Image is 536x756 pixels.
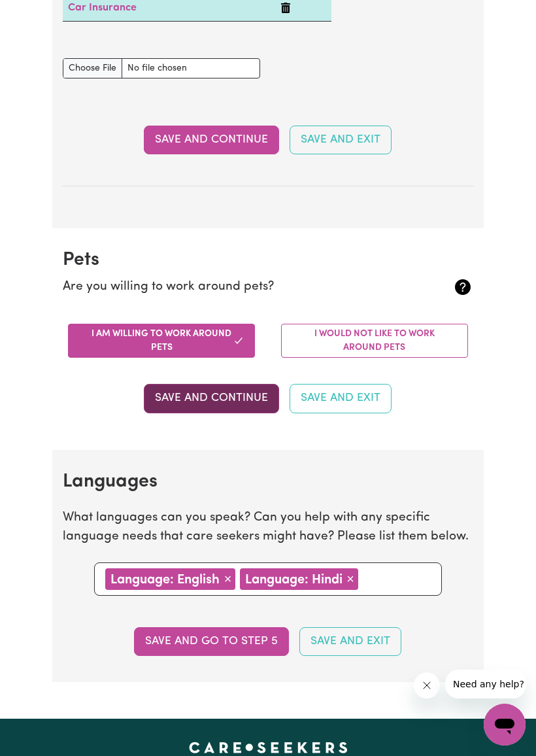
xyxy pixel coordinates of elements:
[343,568,358,589] button: Remove
[290,384,392,413] button: Save and Exit
[299,627,401,656] button: Save and Exit
[189,742,348,753] a: Careseekers home page
[63,509,473,547] p: What languages can you speak? Can you help with any specific language needs that care seekers mig...
[68,3,137,13] a: Car Insurance
[346,572,354,586] span: ×
[144,384,279,413] button: Save and Continue
[290,126,392,154] button: Save and Exit
[105,568,235,590] div: Language: English
[220,568,235,589] button: Remove
[63,278,405,297] p: Are you willing to work around pets?
[414,672,440,698] iframe: Close message
[240,568,358,590] div: Language: Hindi
[445,670,526,698] iframe: Message from company
[63,471,473,493] h2: Languages
[281,324,468,358] button: I would not like to work around pets
[224,572,232,586] span: ×
[484,704,526,746] iframe: Button to launch messaging window
[134,627,289,656] button: Save and go to step 5
[144,126,279,154] button: Save and Continue
[63,249,473,271] h2: Pets
[68,324,255,358] button: I am willing to work around pets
